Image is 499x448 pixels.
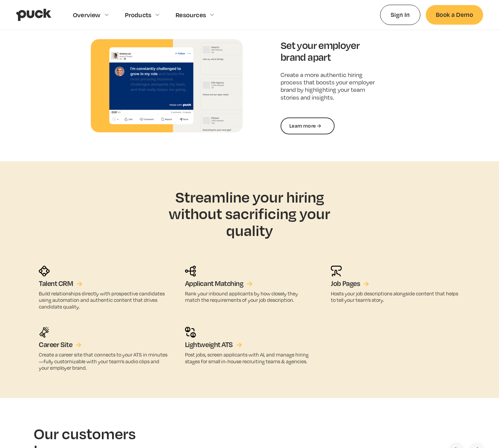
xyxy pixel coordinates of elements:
div: → [76,340,81,349]
h5: Job Pages [331,279,360,288]
a: Applicant Matching→ [185,279,253,288]
div: Products [125,11,152,19]
h5: Applicant Matching [185,279,243,288]
a: Sign In [380,5,420,25]
a: Job Pages→ [331,279,369,288]
div: → [236,340,242,349]
h3: Set your employer brand apart [281,39,384,63]
a: Lightweight ATS→ [185,340,242,349]
h5: Talent CRM [39,279,73,288]
p: Post jobs, screen applicants with AI, and manage hiring stages for small in-house recruiting team... [185,351,314,364]
p: Create a more authentic hiring process that boosts your employer brand by highlighting your team ... [281,71,384,102]
div: → [363,279,369,288]
div: Overview [73,11,101,19]
h5: Lightweight ATS [185,340,233,349]
a: Career Site→ [39,340,81,349]
p: Create a career site that connects to your ATS in minutes—fully customizable with your team’s aud... [39,351,168,371]
h5: Career Site [39,340,72,349]
a: Talent CRM→ [39,279,82,288]
div: Resources [176,11,206,19]
p: Rank your inbound applicants by how closely they match the requirements of your job description. [185,290,314,303]
p: Build relationships directly with prospective candidates using automation and authentic content t... [39,290,168,310]
h2: Streamline your hiring without sacrificing your quality [150,188,349,239]
a: Book a Demo [426,5,483,24]
div: → [247,279,253,288]
p: Hosts your job descriptions alongside content that helps to tell your team’s story. [331,290,460,303]
div: → [77,279,82,288]
a: Learn more → [281,117,335,134]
